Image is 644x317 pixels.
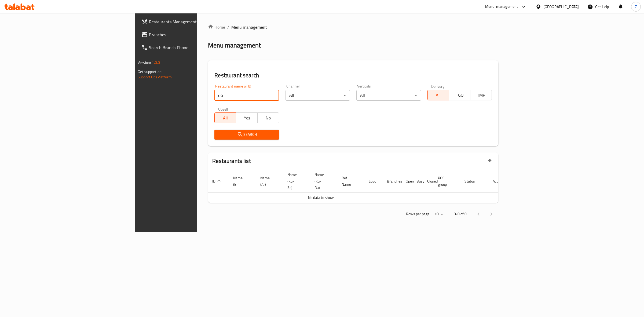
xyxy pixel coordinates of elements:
span: No data to show [308,194,334,201]
span: Get support on: [138,68,162,75]
span: TMP [473,91,490,99]
div: All [356,90,421,101]
th: Closed [423,170,434,193]
p: Rows per page: [406,211,430,217]
button: No [257,112,279,123]
th: Action [488,170,507,193]
label: Delivery [431,84,445,88]
h2: Restaurant search [214,71,492,79]
button: Yes [236,112,258,123]
span: Z [635,4,637,10]
div: All [286,90,350,101]
span: Search Branch Phone [149,44,238,51]
a: Search Branch Phone [137,41,243,54]
button: TGO [449,90,470,100]
p: 0-0 of 0 [454,211,467,217]
span: POS group [438,175,454,188]
span: No [260,114,277,122]
span: ID [212,178,222,184]
a: Restaurants Management [137,15,243,28]
span: Name (Ku-Ba) [314,172,331,191]
nav: breadcrumb [208,24,498,30]
span: All [430,91,447,99]
input: Search for restaurant name or ID.. [214,90,279,101]
span: Status [464,178,482,184]
th: Branches [383,170,401,193]
span: Yes [238,114,255,122]
div: Export file [483,155,496,167]
span: TGO [451,91,468,99]
a: Support.OpsPlatform [138,74,172,81]
span: All [217,114,234,122]
h2: Restaurants list [212,157,251,165]
span: Search [219,131,275,138]
span: Ref. Name [342,175,358,188]
span: Branches [149,31,238,38]
a: Branches [137,28,243,41]
th: Logo [364,170,383,193]
span: Menu management [231,24,267,30]
span: 1.0.0 [152,59,160,66]
button: Search [214,130,279,140]
th: Open [401,170,412,193]
table: enhanced table [208,170,507,203]
span: Name (Ar) [260,175,277,188]
span: Version: [138,59,151,66]
span: Name (Ku-So) [287,172,304,191]
span: Restaurants Management [149,19,238,25]
button: All [214,112,236,123]
div: [GEOGRAPHIC_DATA] [543,4,579,10]
th: Busy [412,170,423,193]
div: Menu-management [485,3,518,10]
button: All [427,90,449,100]
span: Name (En) [233,175,250,188]
label: Upsell [218,107,228,111]
button: TMP [470,90,492,100]
div: Rows per page: [432,210,445,218]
